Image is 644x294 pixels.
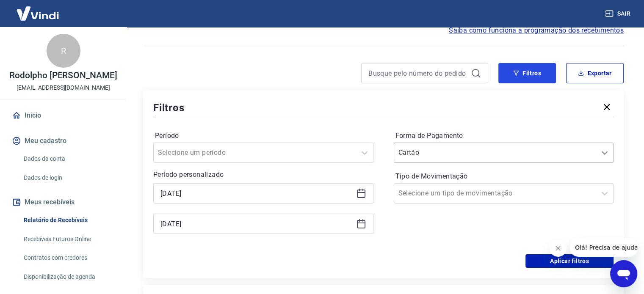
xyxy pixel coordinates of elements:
[160,217,353,230] input: Data final
[20,231,116,248] a: Recebíveis Futuros Online
[153,170,373,180] p: Período personalizado
[525,254,614,268] button: Aplicar filtros
[10,132,116,150] button: Meu cadastro
[47,34,80,68] div: R
[610,260,637,287] iframe: Botão para abrir a janela de mensagens
[10,0,65,26] img: Vindi
[570,238,637,257] iframe: Mensagem da empresa
[395,171,612,181] label: Tipo de Movimentação
[368,67,467,80] input: Busque pelo número do pedido
[10,106,116,125] a: Início
[10,193,116,212] button: Meus recebíveis
[160,187,353,200] input: Data inicial
[566,63,624,83] button: Exportar
[9,71,117,80] p: Rodolpho [PERSON_NAME]
[20,249,116,267] a: Contratos com credores
[603,6,634,22] button: Sair
[17,83,110,92] p: [EMAIL_ADDRESS][DOMAIN_NAME]
[20,150,116,168] a: Dados da conta
[20,268,116,286] a: Disponibilização de agenda
[20,169,116,187] a: Dados de login
[153,101,185,115] h5: Filtros
[395,131,612,141] label: Forma de Pagamento
[155,131,372,141] label: Período
[5,6,71,13] span: Olá! Precisa de ajuda?
[449,25,624,36] a: Saiba como funciona a programação dos recebimentos
[498,63,556,83] button: Filtros
[550,240,567,257] iframe: Fechar mensagem
[20,212,116,229] a: Relatório de Recebíveis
